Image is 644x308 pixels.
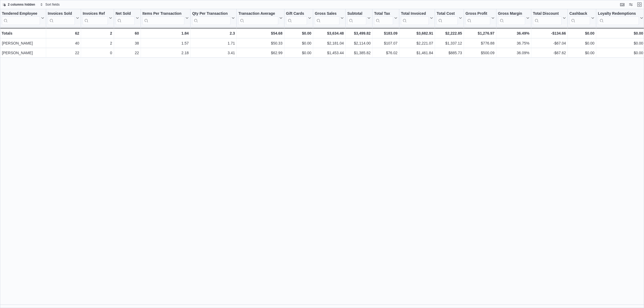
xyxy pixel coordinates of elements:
div: 1.84 [142,30,189,36]
button: Total Discount [533,11,566,25]
div: $0.00 [286,30,312,36]
button: Tendered Employee [2,11,44,25]
button: Items Per Transaction [142,11,189,25]
div: Total Cost [437,11,458,16]
div: 40 [48,40,79,46]
div: [PERSON_NAME] [2,40,44,46]
div: Total Invoiced [401,11,429,16]
button: Gross Margin [498,11,529,25]
div: $885.73 [437,50,462,56]
div: Net Sold [116,11,135,16]
div: 38 [116,40,139,46]
div: Totals [2,30,44,36]
div: $54.68 [238,30,282,36]
div: Items Per Transaction [142,11,185,16]
button: Sort fields [38,1,62,8]
div: Gross Sales [315,11,339,16]
div: -$67.62 [533,50,566,56]
button: Net Sold [116,11,139,25]
div: Qty Per Transaction [192,11,230,16]
button: Gross Profit [466,11,495,25]
div: $3,499.82 [347,30,371,36]
div: Tendered Employee [2,11,40,16]
div: $2,222.85 [437,30,462,36]
div: Transaction Average [238,11,278,25]
div: 36.09% [498,50,529,56]
div: $3,682.91 [401,30,433,36]
div: $76.02 [374,50,397,56]
div: $0.00 [598,40,643,46]
button: Keyboard shortcuts [619,1,625,8]
div: Gross Margin [498,11,525,25]
div: [PERSON_NAME] [2,50,44,56]
div: $50.33 [238,40,282,46]
div: -$67.04 [533,40,566,46]
div: $2,181.04 [315,40,344,46]
button: 2 columns hidden [0,1,37,8]
div: Loyalty Redemptions [598,11,639,25]
div: 62 [48,30,79,36]
div: Cashback [569,11,590,25]
button: Loyalty Redemptions [598,11,643,25]
div: $3,634.48 [315,30,344,36]
div: $1,276.97 [466,30,495,36]
div: Cashback [569,11,590,16]
button: Display options [628,1,634,8]
div: $1,337.12 [437,40,462,46]
div: $1,453.44 [315,50,344,56]
div: $0.00 [598,30,643,36]
span: 2 columns hidden [8,2,35,7]
div: Subtotal [347,11,366,25]
button: Gift Cards [286,11,312,25]
div: Invoices Sold [48,11,75,16]
div: 3.41 [192,50,235,56]
div: 2.18 [142,50,189,56]
div: $0.00 [569,40,594,46]
div: $0.00 [569,50,594,56]
div: $183.09 [374,30,397,36]
div: Total Cost [437,11,458,25]
div: 22 [116,50,139,56]
div: Net Sold [116,11,135,25]
div: Gross Profit [466,11,490,25]
div: 1.71 [192,40,235,46]
button: Total Tax [374,11,397,25]
div: $776.88 [466,40,495,46]
div: 2 [83,30,112,36]
div: $0.00 [569,30,594,36]
span: Sort fields [45,2,60,7]
div: Invoices Ref [83,11,108,25]
div: Total Tax [374,11,393,16]
div: Total Discount [533,11,562,25]
div: Gross Profit [466,11,490,16]
div: $0.00 [286,40,312,46]
div: 22 [48,50,79,56]
div: Gift Card Sales [286,11,307,25]
div: Gross Margin [498,11,525,16]
div: 0 [83,50,112,56]
button: Qty Per Transaction [192,11,235,25]
div: 36.49% [498,30,529,36]
div: 36.75% [498,40,529,46]
div: 2 [83,40,112,46]
div: Gross Sales [315,11,339,25]
button: Exit fullscreen [636,1,643,8]
div: Items Per Transaction [142,11,185,25]
div: Total Invoiced [401,11,429,25]
button: Cashback [569,11,594,25]
div: $2,114.00 [347,40,371,46]
button: Invoices Sold [48,11,79,25]
div: Invoices Ref [83,11,108,16]
div: Subtotal [347,11,366,16]
div: 60 [116,30,139,36]
div: 1.57 [142,40,189,46]
div: Tendered Employee [2,11,40,25]
div: $1,461.84 [401,50,433,56]
button: Gross Sales [315,11,344,25]
div: $0.00 [598,50,643,56]
div: $2,221.07 [401,40,433,46]
div: Total Tax [374,11,393,25]
div: Invoices Sold [48,11,75,25]
div: Total Discount [533,11,562,16]
button: Total Cost [437,11,462,25]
